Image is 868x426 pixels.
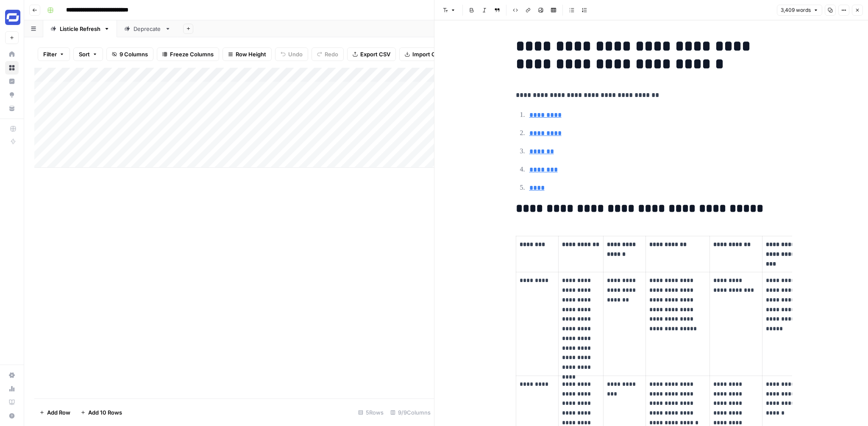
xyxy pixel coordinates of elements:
[88,408,122,417] span: Add 10 Rows
[412,50,443,58] span: Import CSV
[170,50,214,58] span: Freeze Columns
[5,382,19,396] a: Usage
[43,20,117,37] a: Listicle Refresh
[781,6,811,14] span: 3,409 words
[5,396,19,409] a: Learning Hub
[223,47,272,61] button: Row Height
[79,50,90,58] span: Sort
[106,47,153,61] button: 9 Columns
[47,408,70,417] span: Add Row
[134,25,161,33] div: Deprecate
[387,406,434,419] div: 9/9 Columns
[275,47,308,61] button: Undo
[5,102,19,115] a: Your Data
[43,50,57,58] span: Filter
[312,47,344,61] button: Redo
[5,61,19,75] a: Browse
[5,10,20,25] img: Synthesia Logo
[5,88,19,102] a: Opportunities
[288,50,303,58] span: Undo
[157,47,219,61] button: Freeze Columns
[5,47,19,61] a: Home
[5,368,19,382] a: Settings
[325,50,338,58] span: Redo
[60,25,100,33] div: Listicle Refresh
[355,406,387,419] div: 5 Rows
[236,50,266,58] span: Row Height
[5,7,19,28] button: Workspace: Synthesia
[120,50,148,58] span: 9 Columns
[75,406,127,419] button: Add 10 Rows
[347,47,396,61] button: Export CSV
[5,75,19,88] a: Insights
[117,20,178,37] a: Deprecate
[34,406,75,419] button: Add Row
[73,47,103,61] button: Sort
[5,409,19,423] button: Help + Support
[360,50,390,58] span: Export CSV
[777,5,822,16] button: 3,409 words
[38,47,70,61] button: Filter
[399,47,448,61] button: Import CSV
